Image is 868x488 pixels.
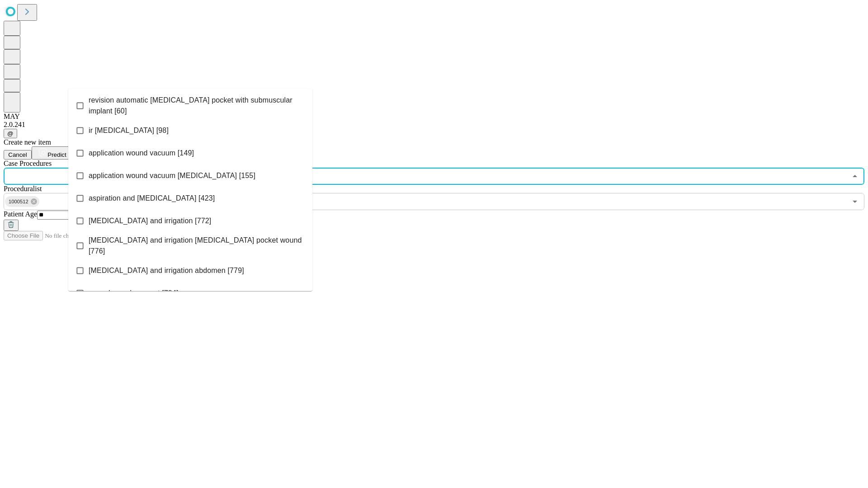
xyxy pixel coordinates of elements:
[32,146,73,160] button: Predict
[4,113,864,121] div: MAY
[4,129,17,138] button: @
[89,148,194,159] span: application wound vacuum [149]
[89,288,179,299] span: wound vac placement [784]
[5,197,32,207] span: 1000512
[89,125,169,136] span: ir [MEDICAL_DATA] [98]
[89,265,244,276] span: [MEDICAL_DATA] and irrigation abdomen [779]
[7,130,14,137] span: @
[4,210,37,218] span: Patient Age
[89,170,255,181] span: application wound vacuum [MEDICAL_DATA] [155]
[4,185,42,192] span: Proceduralist
[4,121,864,129] div: 2.0.241
[89,216,211,226] span: [MEDICAL_DATA] and irrigation [772]
[4,160,52,167] span: Scheduled Procedure
[8,151,27,158] span: Cancel
[4,138,51,146] span: Create new item
[5,196,39,207] div: 1000512
[89,193,215,204] span: aspiration and [MEDICAL_DATA] [423]
[849,195,861,208] button: Open
[849,170,861,183] button: Close
[89,95,305,117] span: revision automatic [MEDICAL_DATA] pocket with submuscular implant [60]
[47,151,66,158] span: Predict
[89,235,305,257] span: [MEDICAL_DATA] and irrigation [MEDICAL_DATA] pocket wound [776]
[4,150,32,160] button: Cancel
